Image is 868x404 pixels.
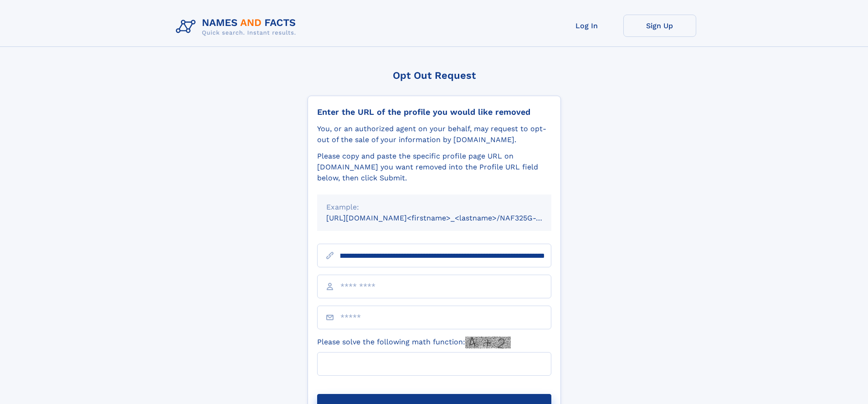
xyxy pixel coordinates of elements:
[326,214,569,222] small: [URL][DOMAIN_NAME]<firstname>_<lastname>/NAF325G-xxxxxxxx
[317,123,551,145] div: You, or an authorized agent on your behalf, may request to opt-out of the sale of your informatio...
[308,70,561,81] div: Opt Out Request
[317,107,551,117] div: Enter the URL of the profile you would like removed
[317,337,511,348] label: Please solve the following math function:
[326,202,542,213] div: Example:
[172,15,303,39] img: Logo Names and Facts
[623,15,696,37] a: Sign Up
[317,151,551,184] div: Please copy and paste the specific profile page URL on [DOMAIN_NAME] you want removed into the Pr...
[550,15,623,37] a: Log In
